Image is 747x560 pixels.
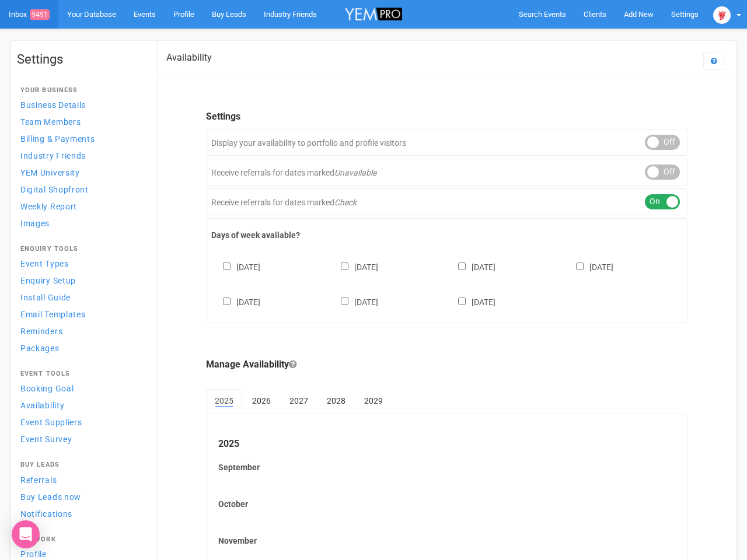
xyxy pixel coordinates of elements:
[223,297,231,305] input: [DATE]
[341,297,348,305] input: [DATE]
[17,397,145,413] a: Availability
[20,246,142,253] h4: Enquiry Tools
[318,389,354,412] a: 2028
[218,437,675,451] legend: 2025
[20,327,62,336] span: Reminders
[17,472,145,488] a: Referrals
[20,219,50,228] span: Images
[206,129,687,156] div: Display your availability to portfolio and profile visitors
[20,185,89,194] span: Digital Shopfront
[17,289,145,305] a: Install Guide
[17,148,145,163] a: Industry Friends
[446,260,495,273] label: [DATE]
[20,435,72,444] span: Event Survey
[17,431,145,447] a: Event Survey
[458,297,466,305] input: [DATE]
[334,198,357,207] em: Check
[20,536,142,543] h4: Network
[17,256,145,271] a: Event Types
[17,323,145,339] a: Reminders
[17,131,145,146] a: Billing & Payments
[20,259,69,268] span: Event Types
[355,389,392,412] a: 2029
[17,506,145,521] a: Notifications
[20,310,86,319] span: Email Templates
[624,10,654,19] span: Add New
[20,100,86,110] span: Business Details
[20,87,142,94] h4: Your Business
[20,202,77,211] span: Weekly Report
[334,168,376,177] em: Unavailable
[17,215,145,231] a: Images
[17,52,145,66] h1: Settings
[17,272,145,288] a: Enquiry Setup
[218,535,675,547] label: November
[17,114,145,129] a: Team Members
[20,168,80,177] span: YEM University
[446,295,495,308] label: [DATE]
[17,380,145,396] a: Booking Goal
[211,295,260,308] label: [DATE]
[20,344,60,353] span: Packages
[20,117,81,127] span: Team Members
[20,370,142,377] h4: Event Tools
[329,260,378,273] label: [DATE]
[17,97,145,113] a: Business Details
[166,52,212,63] h2: Availability
[218,461,675,473] label: September
[30,9,50,20] span: 9491
[20,401,64,410] span: Availability
[576,262,584,270] input: [DATE]
[218,498,675,510] label: October
[17,306,145,322] a: Email Templates
[223,262,231,270] input: [DATE]
[12,520,40,548] div: Open Intercom Messenger
[211,229,682,241] label: Days of week available?
[20,461,142,468] h4: Buy Leads
[519,10,566,19] span: Search Events
[20,509,72,519] span: Notifications
[17,181,145,197] a: Digital Shopfront
[17,164,145,180] a: YEM University
[584,10,606,19] span: Clients
[458,262,466,270] input: [DATE]
[17,414,145,430] a: Event Suppliers
[17,489,145,505] a: Buy Leads now
[341,262,348,270] input: [DATE]
[20,293,71,302] span: Install Guide
[20,384,74,393] span: Booking Goal
[206,110,687,124] legend: Settings
[20,134,95,143] span: Billing & Payments
[20,276,76,285] span: Enquiry Setup
[17,198,145,214] a: Weekly Report
[211,260,260,273] label: [DATE]
[17,340,145,356] a: Packages
[206,188,687,215] div: Receive referrals for dates marked
[206,159,687,185] div: Receive referrals for dates marked
[206,389,242,414] a: 2025
[243,389,280,412] a: 2026
[281,389,317,412] a: 2027
[20,418,82,427] span: Event Suppliers
[206,358,687,372] legend: Manage Availability
[329,295,378,308] label: [DATE]
[713,6,731,24] img: open-uri20250107-2-1pbi2ie
[564,260,613,273] label: [DATE]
